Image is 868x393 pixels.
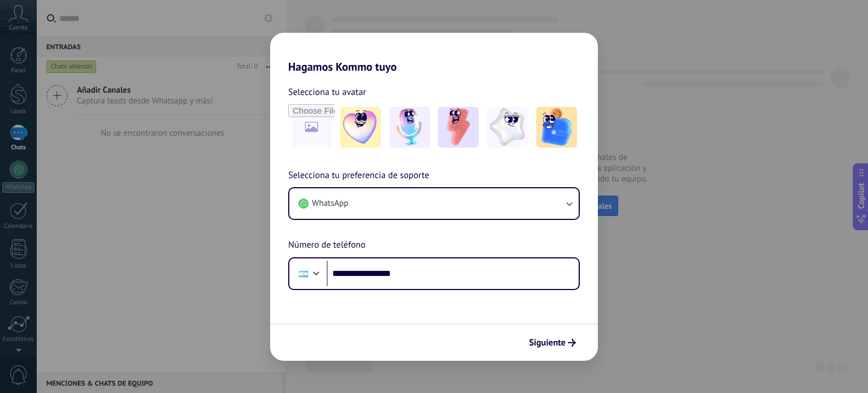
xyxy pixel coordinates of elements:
div: Argentina: + 54 [293,262,314,286]
span: WhatsApp [312,198,348,209]
button: Siguiente [524,333,581,352]
span: Selecciona tu avatar [288,85,366,100]
img: -2.jpeg [389,107,430,148]
img: -4.jpeg [487,107,528,148]
img: -5.jpeg [536,107,577,148]
span: Número de teléfono [288,238,366,253]
span: Siguiente [529,339,566,347]
span: Selecciona tu preferencia de soporte [288,169,429,183]
img: -1.jpeg [340,107,381,148]
button: WhatsApp [289,188,579,219]
img: -3.jpeg [438,107,479,148]
h2: Hagamos Kommo tuyo [270,33,598,74]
